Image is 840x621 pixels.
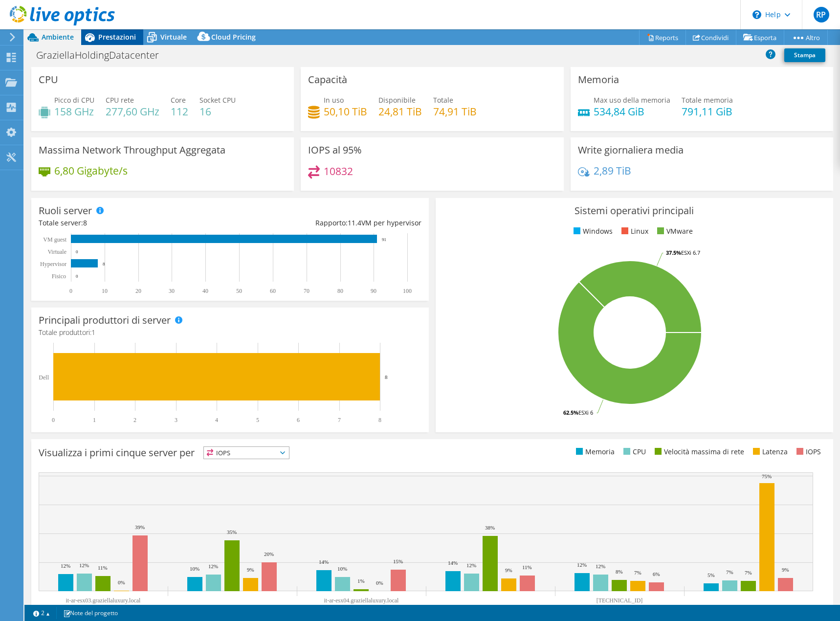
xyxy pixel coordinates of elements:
[505,567,512,573] text: 9%
[91,328,95,337] span: 1
[76,249,78,254] text: 0
[39,145,225,155] h3: Massima Network Throughput Aggregata
[106,106,159,117] h4: 277,60 GHz
[782,567,789,573] text: 9%
[169,288,175,294] text: 30
[93,417,96,423] text: 1
[39,205,92,216] h3: Ruoli server
[324,597,399,604] text: it-ar-esx04.graziellaluxury.local
[634,570,641,576] text: 7%
[348,218,361,227] span: 11.4
[385,374,388,380] text: 8
[578,145,684,155] h3: Write giornaliera media
[171,95,186,105] span: Core
[666,249,681,256] tspan: 37.5%
[726,569,733,575] text: 7%
[403,288,412,294] text: 100
[707,572,715,578] text: 5%
[574,446,615,457] li: Memoria
[135,524,145,530] text: 39%
[297,417,300,423] text: 6
[230,218,421,228] div: Rapporto: VM per hypervisor
[681,249,700,256] tspan: ESXi 6.7
[571,226,613,237] li: Windows
[784,48,825,62] a: Stampa
[308,74,347,85] h3: Capacità
[43,236,66,243] text: VM guest
[54,95,94,105] span: Picco di CPU
[66,597,141,604] text: it-ar-esx03.graziellaluxury.local
[682,106,733,117] h4: 791,11 GiB
[596,563,605,569] text: 12%
[655,226,693,237] li: VMware
[171,106,188,117] h4: 112
[39,374,49,381] text: Dell
[357,578,365,584] text: 1%
[32,50,174,61] h1: GraziellaHoldingDatacenter
[371,288,376,294] text: 90
[337,566,347,572] text: 10%
[39,327,421,338] h4: Totale produttori:
[227,529,237,535] text: 35%
[448,560,458,566] text: 14%
[466,562,476,568] text: 12%
[308,145,362,155] h3: IOPS al 95%
[106,95,134,105] span: CPU rete
[39,218,230,228] div: Totale server:
[204,447,289,459] span: IOPS
[594,106,670,117] h4: 534,84 GiB
[682,95,733,105] span: Totale memoria
[135,288,141,294] text: 20
[54,106,94,117] h4: 158 GHz
[814,7,829,22] span: RP
[794,446,821,457] li: IOPS
[736,30,784,45] a: Esporta
[39,74,58,85] h3: CPU
[751,446,788,457] li: Latenza
[79,562,89,568] text: 12%
[256,417,259,423] text: 5
[621,446,646,457] li: CPU
[594,95,670,105] span: Max uso della memoria
[102,288,108,294] text: 10
[653,571,660,577] text: 6%
[337,288,343,294] text: 80
[98,32,136,42] span: Prestazioni
[236,288,242,294] text: 50
[382,237,386,242] text: 91
[433,95,453,105] span: Totale
[578,74,619,85] h3: Memoria
[393,558,403,564] text: 15%
[338,417,341,423] text: 7
[98,565,108,571] text: 11%
[616,569,623,575] text: 8%
[376,580,383,586] text: 0%
[76,274,78,279] text: 0
[324,106,367,117] h4: 50,10 TiB
[42,32,74,42] span: Ambiente
[160,32,187,42] span: Virtuale
[52,417,55,423] text: 0
[522,564,532,570] text: 11%
[563,409,578,416] tspan: 62.5%
[378,417,381,423] text: 8
[784,30,828,45] a: Altro
[56,607,125,619] a: Note del progetto
[752,10,761,19] svg: \n
[578,409,593,416] tspan: ESXi 6
[597,597,643,604] text: [TECHNICAL_ID]
[433,106,477,117] h4: 74,91 TiB
[202,288,208,294] text: 40
[54,165,128,176] h4: 6,80 Gigabyte/s
[639,30,686,45] a: Reports
[199,95,236,105] span: Socket CPU
[215,417,218,423] text: 4
[133,417,136,423] text: 2
[199,106,236,117] h4: 16
[264,551,274,557] text: 20%
[594,165,631,176] h4: 2,89 TiB
[40,261,66,267] text: Hypervisor
[319,559,329,565] text: 14%
[378,95,416,105] span: Disponibile
[211,32,256,42] span: Cloud Pricing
